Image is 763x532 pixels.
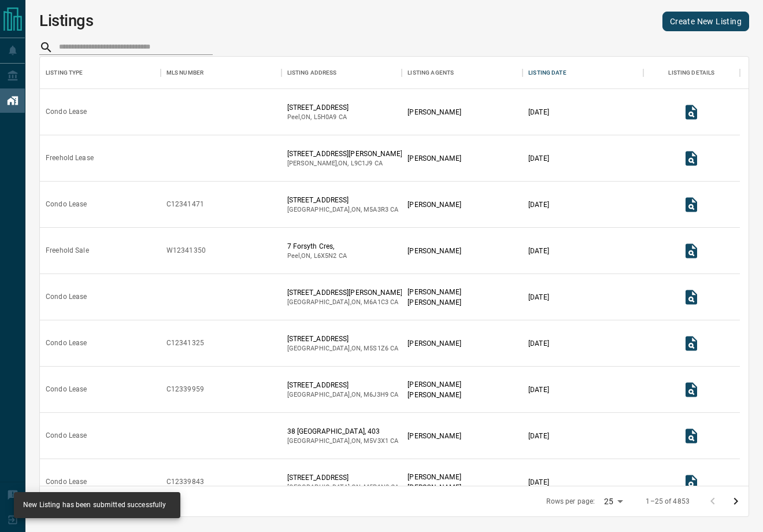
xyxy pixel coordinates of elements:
[287,344,399,353] p: [GEOGRAPHIC_DATA] , ON , CA
[287,241,347,252] p: 7 Forsyth Cres,
[287,159,402,168] p: [PERSON_NAME] , ON , CA
[408,338,461,349] p: [PERSON_NAME]
[528,431,549,441] p: [DATE]
[680,332,703,355] button: View Listing Details
[287,334,399,344] p: [STREET_ADDRESS]
[408,57,454,89] div: Listing Agents
[528,477,549,487] p: [DATE]
[23,496,166,515] div: New Listing has been submitted successfully
[46,338,87,348] div: Condo Lease
[528,385,549,395] p: [DATE]
[523,57,643,89] div: Listing Date
[166,57,203,89] div: MLS Number
[528,57,566,89] div: Listing Date
[287,483,399,492] p: [GEOGRAPHIC_DATA] , ON , CA
[680,193,703,216] button: View Listing Details
[680,147,703,170] button: View Listing Details
[528,199,549,210] p: [DATE]
[408,246,461,256] p: [PERSON_NAME]
[287,390,399,400] p: [GEOGRAPHIC_DATA] , ON , CA
[408,390,461,400] p: [PERSON_NAME]
[402,57,523,89] div: Listing Agents
[287,380,399,390] p: [STREET_ADDRESS]
[680,101,703,124] button: View Listing Details
[408,482,461,493] p: [PERSON_NAME]
[646,497,690,507] p: 1–25 of 4853
[161,57,282,89] div: MLS Number
[287,298,402,307] p: [GEOGRAPHIC_DATA] , ON , CA
[364,206,388,213] span: m5a3r3
[680,378,703,401] button: View Listing Details
[46,477,87,487] div: Condo Lease
[287,472,399,483] p: [STREET_ADDRESS]
[166,199,204,209] div: C12341471
[408,297,461,308] p: [PERSON_NAME]
[46,199,87,209] div: Condo Lease
[287,102,349,113] p: [STREET_ADDRESS]
[680,424,703,448] button: View Listing Details
[668,57,714,89] div: Listing Details
[364,345,388,352] span: m5s1z6
[408,472,461,482] p: [PERSON_NAME]
[287,57,337,89] div: Listing Address
[408,199,461,210] p: [PERSON_NAME]
[46,153,94,163] div: Freehold Lease
[166,338,204,348] div: C12341325
[46,57,83,89] div: Listing Type
[364,437,388,445] span: m5v3x1
[46,107,87,117] div: Condo Lease
[528,107,549,117] p: [DATE]
[408,153,461,164] p: [PERSON_NAME]
[287,205,399,215] p: [GEOGRAPHIC_DATA] , ON , CA
[287,195,399,205] p: [STREET_ADDRESS]
[364,391,388,398] span: m6j3h9
[528,338,549,349] p: [DATE]
[46,431,87,441] div: Condo Lease
[46,385,87,394] div: Condo Lease
[166,477,204,487] div: C12339843
[351,160,373,167] span: l9c1j9
[680,286,703,309] button: View Listing Details
[408,107,461,117] p: [PERSON_NAME]
[314,113,337,121] span: l5h0a9
[39,12,94,30] h1: Listings
[287,149,402,159] p: [STREET_ADDRESS][PERSON_NAME]
[282,57,402,89] div: Listing Address
[643,57,740,89] div: Listing Details
[287,287,402,298] p: [STREET_ADDRESS][PERSON_NAME]
[680,471,703,494] button: View Listing Details
[46,292,87,302] div: Condo Lease
[287,252,347,261] p: Peel , ON , CA
[680,239,703,263] button: View Listing Details
[599,493,627,510] div: 25
[364,298,388,306] span: m6a1c3
[408,431,461,441] p: [PERSON_NAME]
[166,385,204,394] div: C12339959
[528,292,549,302] p: [DATE]
[528,246,549,256] p: [DATE]
[287,437,399,446] p: [GEOGRAPHIC_DATA] , ON , CA
[724,490,747,513] button: Go to next page
[287,113,349,122] p: Peel , ON , CA
[40,57,161,89] div: Listing Type
[364,483,389,491] span: m5p1n3
[408,379,461,390] p: [PERSON_NAME]
[546,497,595,507] p: Rows per page:
[287,426,399,437] p: 38 [GEOGRAPHIC_DATA], 403
[528,153,549,164] p: [DATE]
[166,246,206,256] div: W12341350
[314,252,337,260] span: l6x5n2
[46,246,89,256] div: Freehold Sale
[662,12,749,31] a: Create New Listing
[408,287,461,297] p: [PERSON_NAME]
